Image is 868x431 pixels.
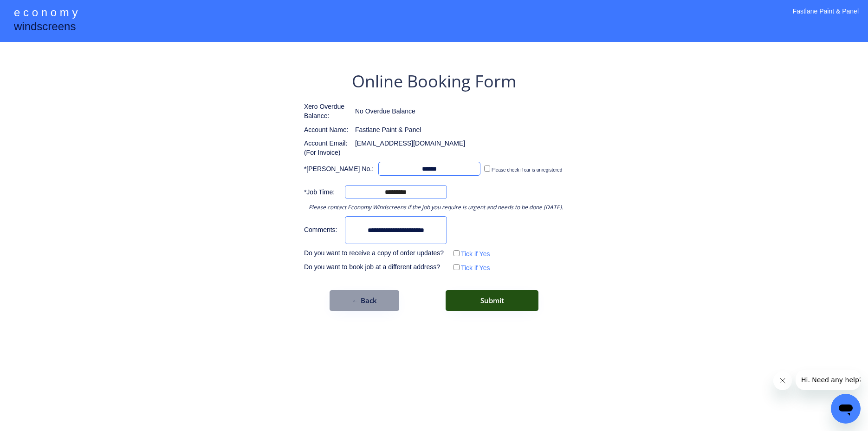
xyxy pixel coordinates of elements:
div: *Job Time: [304,188,340,197]
iframe: Message from company [796,370,861,390]
div: Xero Overdue Balance: [304,102,350,120]
label: Tick if Yes [461,250,490,258]
label: Tick if Yes [461,264,490,272]
label: Please check if car is unregistered [492,167,562,172]
div: Account Name: [304,126,350,135]
button: ← Back [330,290,399,311]
div: Do you want to book job at a different address? [304,263,447,272]
iframe: Close message [773,371,792,390]
div: No Overdue Balance [355,107,415,116]
div: Comments: [304,225,340,235]
span: Hi. Need any help? [6,7,67,14]
div: Fastlane Paint & Panel [793,7,859,28]
div: Fastlane Paint & Panel [355,126,421,135]
div: [EMAIL_ADDRESS][DOMAIN_NAME] [355,139,465,148]
div: e c o n o m y [14,5,78,22]
iframe: Button to launch messaging window [831,394,861,424]
div: *[PERSON_NAME] No.: [304,165,374,174]
button: Submit [446,290,538,311]
div: Do you want to receive a copy of order updates? [304,249,447,258]
div: Please contact Economy Windscreens if the job you require is urgent and needs to be done [DATE]. [309,204,563,212]
div: windscreens [14,19,76,37]
div: Online Booking Form [352,70,516,93]
div: Account Email: (For Invoice) [304,139,350,157]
